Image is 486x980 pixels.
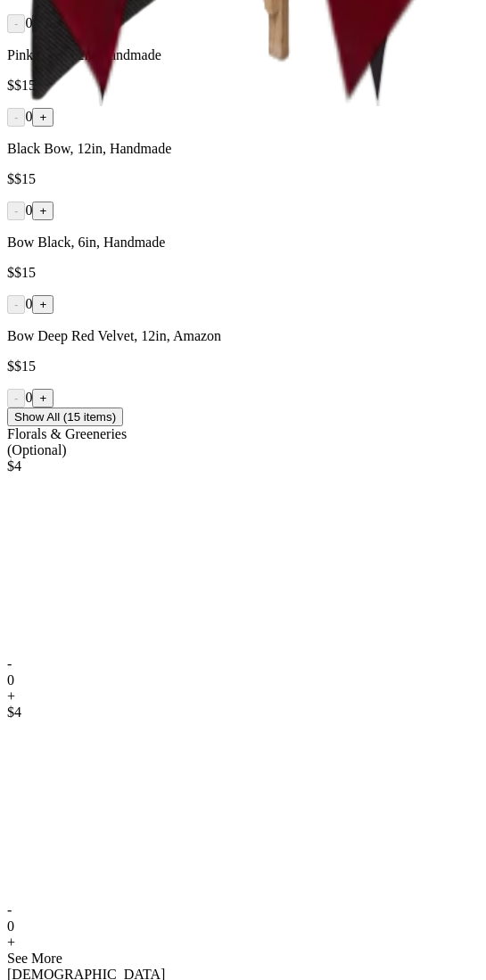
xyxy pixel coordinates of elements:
p: Bow Deep Red Velvet, 12in, Amazon [7,328,479,344]
span: 0 [25,390,32,405]
span: 0 [25,202,32,218]
button: Show All (15 items) [7,408,123,426]
div: Florals & Greeneries [7,426,479,458]
div: See More [7,951,479,967]
div: $ 4 [7,458,479,474]
p: $ $15 [7,171,479,187]
div: $ 4 [7,704,479,721]
img: - [7,474,185,653]
p: Bow Black, 6in, Handmade [7,235,479,251]
div: 0 [7,918,479,935]
button: - [7,202,25,220]
div: (Optional) [7,442,479,458]
div: - [7,902,479,918]
div: + [7,935,479,951]
span: 0 [25,109,32,124]
button: + [32,389,54,408]
button: - [7,295,25,314]
p: $ $15 [7,265,479,281]
img: - [7,721,185,899]
div: + [7,688,479,704]
button: - [7,389,25,408]
p: $ $15 [7,358,479,375]
button: + [32,295,54,314]
span: 0 [25,296,32,311]
button: + [32,202,54,220]
button: - [7,108,25,127]
button: + [32,108,54,127]
div: 0 [7,672,479,688]
p: Black Bow, 12in, Handmade [7,141,479,157]
div: - [7,656,479,672]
